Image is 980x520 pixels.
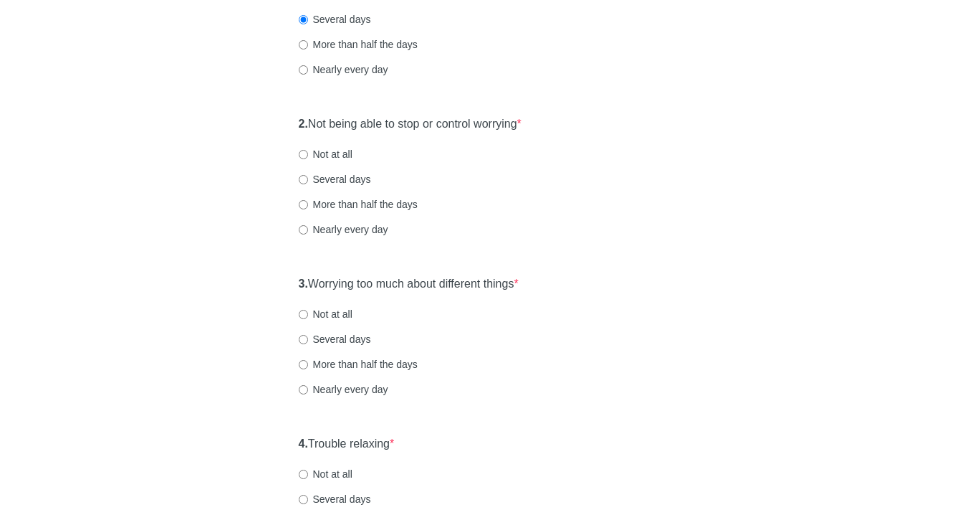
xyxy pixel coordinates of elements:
label: Trouble relaxing [299,436,395,453]
label: Several days [299,12,371,27]
input: Nearly every day [299,225,308,235]
input: Not at all [299,150,308,159]
label: Worrying too much about different things [299,276,519,293]
input: Several days [299,175,308,184]
strong: 2. [299,118,308,130]
label: Nearly every day [299,382,388,397]
label: Not at all [299,467,352,481]
strong: 3. [299,278,308,290]
input: Several days [299,335,308,344]
label: More than half the days [299,197,418,212]
label: Nearly every day [299,62,388,77]
label: Not at all [299,147,352,161]
label: More than half the days [299,357,418,372]
input: More than half the days [299,40,308,49]
input: Not at all [299,470,308,479]
input: Nearly every day [299,385,308,394]
label: Several days [299,492,371,506]
input: Not at all [299,310,308,319]
label: Several days [299,332,371,346]
label: Not being able to stop or control worrying [299,116,522,133]
label: Nearly every day [299,222,388,237]
input: More than half the days [299,360,308,369]
strong: 4. [299,438,308,450]
input: Nearly every day [299,65,308,75]
label: Not at all [299,307,352,321]
input: Several days [299,495,308,504]
label: Several days [299,172,371,186]
input: Several days [299,15,308,24]
input: More than half the days [299,200,308,209]
label: More than half the days [299,37,418,52]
